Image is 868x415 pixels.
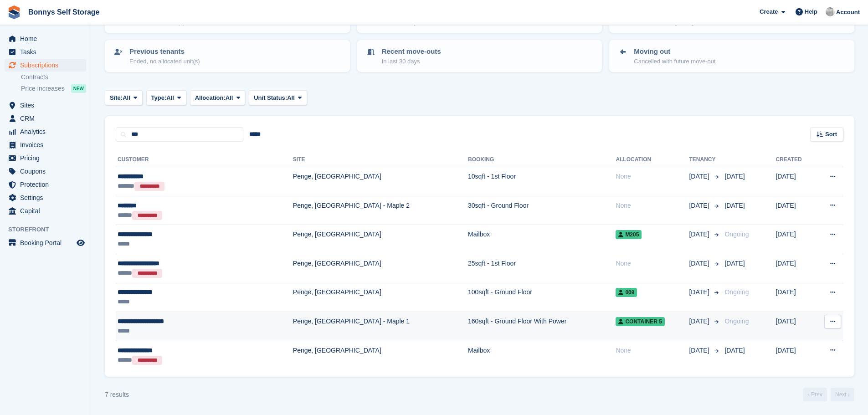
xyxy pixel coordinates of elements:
[20,125,75,138] span: Analytics
[468,254,616,283] td: 25sqft - 1st Floor
[129,57,200,66] p: Ended, no allocated unit(s)
[105,390,129,400] div: 7 results
[825,130,837,139] span: Sort
[5,125,86,138] a: menu
[293,225,468,254] td: Penge, [GEOGRAPHIC_DATA]
[801,388,856,401] nav: Page
[20,138,75,151] span: Invoices
[287,93,295,102] span: All
[71,84,86,93] div: NEW
[7,5,21,19] img: stora-icon-8386f47178a22dfd0bd8f6a31ec36ba5ce8667c1dd55bd0f319d3a0aa187defe.svg
[616,317,664,326] span: Container 5
[20,236,75,249] span: Booking Portal
[5,138,86,151] a: menu
[616,153,689,167] th: Allocation
[21,73,86,82] a: Contracts
[616,288,637,297] span: 009
[610,41,853,71] a: Moving out Cancelled with future move-out
[468,196,616,225] td: 30sqft - Ground Floor
[110,93,123,102] span: Site:
[293,167,468,196] td: Penge, [GEOGRAPHIC_DATA]
[358,41,601,71] a: Recent move-outs In last 30 days
[123,93,130,102] span: All
[689,287,711,297] span: [DATE]
[724,173,745,180] span: [DATE]
[616,230,642,239] span: M205
[5,205,86,217] a: menu
[776,153,815,167] th: Created
[689,346,711,355] span: [DATE]
[689,259,711,268] span: [DATE]
[20,59,75,72] span: Subscriptions
[21,84,65,93] span: Price increases
[805,7,817,16] span: Help
[5,236,86,249] a: menu
[724,231,749,238] span: Ongoing
[689,172,711,181] span: [DATE]
[20,46,75,58] span: Tasks
[105,90,143,105] button: Site: All
[75,237,86,248] a: Preview store
[776,225,815,254] td: [DATE]
[634,57,715,66] p: Cancelled with future move-out
[382,46,441,57] p: Recent move-outs
[20,165,75,178] span: Coupons
[776,167,815,196] td: [DATE]
[20,32,75,45] span: Home
[689,317,711,326] span: [DATE]
[382,57,441,66] p: In last 30 days
[293,341,468,369] td: Penge, [GEOGRAPHIC_DATA]
[8,225,91,234] span: Storefront
[5,178,86,191] a: menu
[836,8,860,17] span: Account
[293,153,468,167] th: Site
[5,152,86,164] a: menu
[724,288,749,296] span: Ongoing
[724,347,745,354] span: [DATE]
[760,7,778,16] span: Create
[803,388,827,401] a: Previous
[151,93,167,102] span: Type:
[5,112,86,125] a: menu
[826,7,835,16] img: James Bonny
[776,283,815,312] td: [DATE]
[106,41,349,71] a: Previous tenants Ended, no allocated unit(s)
[724,260,745,267] span: [DATE]
[689,201,711,210] span: [DATE]
[616,201,689,210] div: None
[190,90,246,105] button: Allocation: All
[20,191,75,204] span: Settings
[20,99,75,112] span: Sites
[25,5,103,20] a: Bonnys Self Storage
[468,153,616,167] th: Booking
[166,93,174,102] span: All
[20,205,75,217] span: Capital
[776,341,815,369] td: [DATE]
[5,191,86,204] a: menu
[146,90,186,105] button: Type: All
[468,341,616,369] td: Mailbox
[5,99,86,112] a: menu
[468,312,616,341] td: 160sqft - Ground Floor With Power
[468,283,616,312] td: 100sqft - Ground Floor
[293,254,468,283] td: Penge, [GEOGRAPHIC_DATA]
[468,167,616,196] td: 10sqft - 1st Floor
[616,259,689,268] div: None
[468,225,616,254] td: Mailbox
[5,46,86,58] a: menu
[5,59,86,72] a: menu
[20,112,75,125] span: CRM
[20,152,75,164] span: Pricing
[226,93,233,102] span: All
[293,312,468,341] td: Penge, [GEOGRAPHIC_DATA] - Maple 1
[831,388,854,401] a: Next
[776,254,815,283] td: [DATE]
[616,346,689,355] div: None
[776,196,815,225] td: [DATE]
[195,93,226,102] span: Allocation:
[293,196,468,225] td: Penge, [GEOGRAPHIC_DATA] - Maple 2
[20,178,75,191] span: Protection
[116,153,293,167] th: Customer
[129,46,200,57] p: Previous tenants
[689,230,711,239] span: [DATE]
